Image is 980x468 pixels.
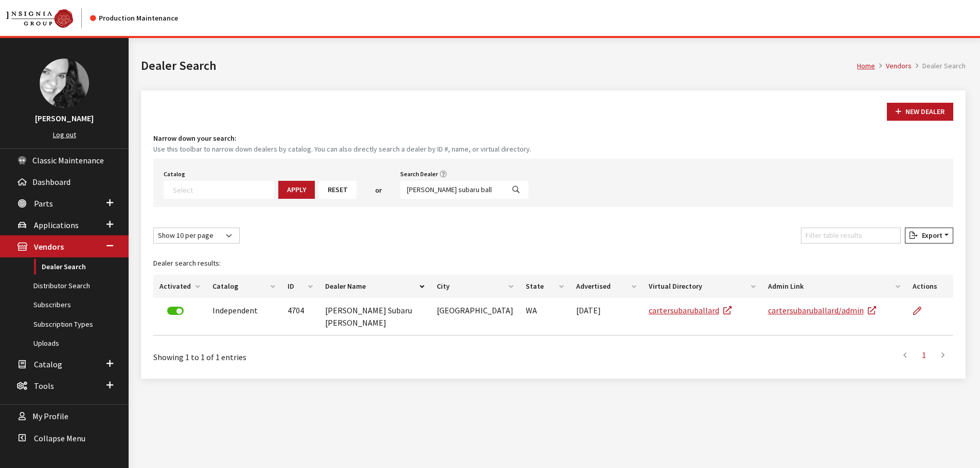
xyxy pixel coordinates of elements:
a: cartersubaruballard [649,305,732,315]
th: Catalog: activate to sort column ascending [206,275,281,298]
td: 4704 [281,298,319,335]
button: Reset [319,181,357,199]
small: Use this toolbar to narrow down dealers by catalog. You can also directly search a dealer by ID #... [153,144,953,155]
td: [PERSON_NAME] Subaru [PERSON_NAME] [319,298,431,335]
h1: Dealer Search [141,57,857,75]
textarea: Search [173,185,274,194]
img: Catalog Maintenance [6,9,73,28]
th: Advertised: activate to sort column ascending [570,275,643,298]
span: Catalog [34,359,62,369]
th: City: activate to sort column ascending [431,275,520,298]
div: Production Maintenance [90,13,178,24]
span: Collapse Menu [34,433,85,443]
div: Showing 1 to 1 of 1 entries [153,344,479,363]
a: 1 [915,345,933,365]
th: ID: activate to sort column ascending [281,275,319,298]
h4: Narrow down your search: [153,133,953,144]
span: Vendors [34,242,64,252]
li: Vendors [875,61,912,71]
td: WA [520,298,569,335]
td: [DATE] [570,298,643,335]
a: Home [857,61,875,70]
button: Search [504,181,528,199]
a: Insignia Group logo [6,8,90,28]
span: My Profile [32,411,68,422]
span: Applications [34,220,79,230]
span: Parts [34,198,53,209]
span: Tools [34,381,54,391]
label: Search Dealer [400,170,438,179]
a: Log out [53,130,76,139]
a: Edit Dealer [913,298,930,324]
span: Classic Maintenance [32,155,104,165]
caption: Dealer search results: [153,252,953,275]
li: Dealer Search [912,61,966,71]
a: cartersubaruballard/admin [768,305,876,315]
th: Virtual Directory: activate to sort column ascending [643,275,762,298]
button: New Dealer [887,103,953,121]
td: [GEOGRAPHIC_DATA] [431,298,520,335]
label: Deactivate Dealer [167,307,184,315]
input: Filter table results [801,228,901,244]
span: Export [918,231,942,240]
th: Actions [906,275,953,298]
label: Catalog [164,170,185,179]
input: Search [400,181,504,199]
th: Admin Link: activate to sort column ascending [762,275,907,298]
h3: [PERSON_NAME] [10,112,118,124]
button: Export [905,228,953,244]
button: Apply [278,181,315,199]
td: Independent [206,298,281,335]
span: Select [164,181,274,199]
span: Dashboard [32,177,70,187]
span: or [375,185,382,196]
th: Activated: activate to sort column ascending [153,275,206,298]
th: State: activate to sort column ascending [520,275,569,298]
th: Dealer Name: activate to sort column descending [319,275,431,298]
img: Khrystal Dorton [40,59,89,108]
